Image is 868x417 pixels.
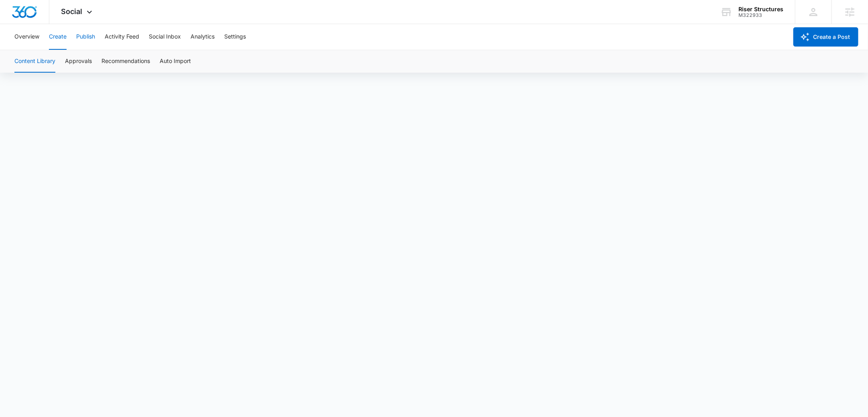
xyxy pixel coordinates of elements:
[738,6,783,12] div: account name
[738,12,783,18] div: account id
[65,50,92,73] button: Approvals
[14,24,39,50] button: Overview
[61,7,83,16] span: Social
[191,24,215,50] button: Analytics
[76,24,95,50] button: Publish
[49,24,67,50] button: Create
[149,24,181,50] button: Social Inbox
[224,24,246,50] button: Settings
[160,50,191,73] button: Auto Import
[793,27,858,47] button: Create a Post
[105,24,139,50] button: Activity Feed
[14,50,55,73] button: Content Library
[101,50,150,73] button: Recommendations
